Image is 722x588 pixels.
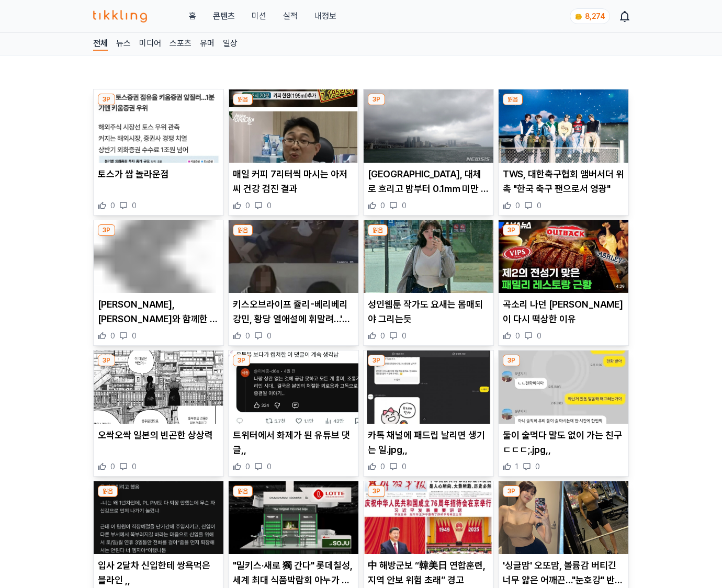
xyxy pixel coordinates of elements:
[499,481,628,555] img: '싱글맘' 오또맘, 볼륨감 버티긴 너무 얇은 어깨끈…"눈호강" 반응 나올 만
[229,350,358,424] img: 트위터에서 화제가 된 유튜브 댓글,,
[245,331,250,341] span: 0
[98,94,115,105] div: 3P
[233,167,354,196] p: 매일 커피 7리터씩 마시는 아저씨 건강 검진 결과
[515,331,520,341] span: 0
[229,89,358,163] img: 매일 커피 7리터씩 마시는 아저씨 건강 검진 결과
[229,220,358,293] img: 키스오브라이프 쥴리-베리베리 강민, 황당 열애설에 휘말려…'유출 CCTV' 속 남성, 강민 아닌 것으로 확인
[283,10,298,22] a: 실적
[537,200,541,211] span: 0
[363,89,494,216] div: 3P 부산, 대체로 흐리고 밤부터 0.1㎜ 미만 빗방울 [GEOGRAPHIC_DATA], 대체로 흐리고 밤부터 0.1㎜ 미만 빗방울 0 0
[233,355,250,366] div: 3P
[132,461,137,472] span: 0
[93,220,224,346] div: 3P 폴햄, 이즈나와 함께한 코숏 캠페인 공개…청량+러블리 매력 폭발 [화보] [PERSON_NAME], [PERSON_NAME]와 함께한 코숏 캠페인 공개…청량+러블리 매력...
[499,89,628,163] img: TWS, 대한축구협회 앰버서더 위촉 "한국 축구 팬으로서 영광"
[233,94,253,105] div: 읽음
[574,13,583,21] img: coin
[498,89,629,216] div: 읽음 TWS, 대한축구협회 앰버서더 위촉 "한국 축구 팬으로서 영광" TWS, 대한축구협회 앰버서더 위촉 "한국 축구 팬으로서 영광" 0 0
[233,485,253,497] div: 읽음
[98,167,219,182] p: 토스가 쌉 놀라운점
[228,89,359,216] div: 읽음 매일 커피 7리터씩 마시는 아저씨 건강 검진 결과 매일 커피 7리터씩 마시는 아저씨 건강 검진 결과 0 0
[499,220,628,293] img: 곡소리 나던 패밀리 레스토랑이 다시 떡상한 이유
[535,461,540,472] span: 0
[98,485,118,497] div: 읽음
[98,355,115,366] div: 3P
[503,485,520,497] div: 3P
[132,331,137,341] span: 0
[402,331,407,341] span: 0
[368,224,388,236] div: 읽음
[228,350,359,477] div: 3P 트위터에서 화제가 된 유튜브 댓글,, 트위터에서 화제가 된 유튜브 댓글,, 0 0
[200,37,215,51] a: 유머
[314,10,336,22] a: 내정보
[402,461,407,472] span: 0
[98,224,115,236] div: 3P
[515,461,518,472] span: 1
[223,37,238,51] a: 일상
[233,558,354,587] p: "밀키스·새로 獨 간다" 롯데칠성, 세계 최대 식품박람회 아누가 참석
[364,481,493,555] img: 中 해방군보 “韓美日 연합훈련, 지역 안보 위험 초래” 경고
[267,461,272,472] span: 0
[93,10,147,22] img: 티끌링
[498,220,629,346] div: 3P 곡소리 나던 패밀리 레스토랑이 다시 떡상한 이유 곡소리 나던 [PERSON_NAME]이 다시 떡상한 이유 0 0
[252,10,266,22] button: 미션
[498,350,629,477] div: 3P 둘이 술먹다 말도 없이 가는 친구 ㄷㄷㄷ;.jpg,, 둘이 술먹다 말도 없이 가는 친구 ㄷㄷㄷ;.jpg,, 1 0
[402,200,407,211] span: 0
[98,297,219,326] p: [PERSON_NAME], [PERSON_NAME]와 함께한 코숏 캠페인 공개…청량+러블리 매력 폭발 [화보]
[94,89,223,163] img: 토스가 쌉 놀라운점
[380,461,385,472] span: 0
[380,200,385,211] span: 0
[503,355,520,366] div: 3P
[368,485,385,497] div: 3P
[93,37,108,51] a: 전체
[503,167,624,196] p: TWS, 대한축구협회 앰버서더 위촉 "한국 축구 팬으로서 영광"
[93,350,224,477] div: 3P 오싹오싹 일본의 빈곤한 상상력 오싹오싹 일본의 빈곤한 상상력 0 0
[364,89,493,163] img: 부산, 대체로 흐리고 밤부터 0.1㎜ 미만 빗방울
[364,350,493,424] img: 카톡 채널에 패드립 날리면 생기는 일.jpg,,
[537,331,541,341] span: 0
[189,10,196,22] a: 홈
[233,297,354,326] p: 키스오브라이프 쥴리-베리베리 강민, 황당 열애설에 휘말려…'유출 CCTV' 속 남성, 강민 아닌 것으로 확인
[213,10,235,22] a: 콘텐츠
[233,224,253,236] div: 읽음
[245,461,250,472] span: 0
[515,200,520,211] span: 0
[380,331,385,341] span: 0
[93,89,224,216] div: 3P 토스가 쌉 놀라운점 토스가 쌉 놀라운점 0 0
[245,200,250,211] span: 0
[363,220,494,346] div: 읽음 성인웹툰 작가도 요새는 몸매되야 그리는듯 성인웹툰 작가도 요새는 몸매되야 그리는듯 0 0
[368,558,489,587] p: 中 해방군보 “韓美日 연합훈련, 지역 안보 위험 초래” 경고
[139,37,161,51] a: 미디어
[98,428,219,443] p: 오싹오싹 일본의 빈곤한 상상력
[132,200,137,211] span: 0
[503,94,523,105] div: 읽음
[503,428,624,457] p: 둘이 술먹다 말도 없이 가는 친구 ㄷㄷㄷ;.jpg,,
[94,220,223,293] img: 폴햄, 이즈나와 함께한 코숏 캠페인 공개…청량+러블리 매력 폭발 [화보]
[267,331,272,341] span: 0
[110,461,115,472] span: 0
[503,297,624,326] p: 곡소리 나던 [PERSON_NAME]이 다시 떡상한 이유
[229,481,358,555] img: "밀키스·새로 獨 간다" 롯데칠성, 세계 최대 식품박람회 아누가 참석
[368,167,489,196] p: [GEOGRAPHIC_DATA], 대체로 흐리고 밤부터 0.1㎜ 미만 빗방울
[170,37,191,51] a: 스포츠
[570,8,608,24] a: coin 8,274
[368,297,489,326] p: 성인웹툰 작가도 요새는 몸매되야 그리는듯
[110,331,115,341] span: 0
[116,37,131,51] a: 뉴스
[368,428,489,457] p: 카톡 채널에 패드립 날리면 생기는 일.jpg,,
[364,220,493,293] img: 성인웹툰 작가도 요새는 몸매되야 그리는듯
[499,350,628,424] img: 둘이 술먹다 말도 없이 가는 친구 ㄷㄷㄷ;.jpg,,
[503,558,624,587] p: '싱글맘' 오또맘, 볼륨감 버티긴 너무 얇은 어깨끈…"눈호강" 반응 나올 만
[363,350,494,477] div: 3P 카톡 채널에 패드립 날리면 생기는 일.jpg,, 카톡 채널에 패드립 날리면 생기는 일.jpg,, 0 0
[368,94,385,105] div: 3P
[94,481,223,555] img: 입사 2달차 신입한테 쌍욕먹은 블라인 ,,
[98,558,219,587] p: 입사 2달차 신입한테 쌍욕먹은 블라인 ,,
[368,355,385,366] div: 3P
[110,200,115,211] span: 0
[233,428,354,457] p: 트위터에서 화제가 된 유튜브 댓글,,
[267,200,272,211] span: 0
[94,350,223,424] img: 오싹오싹 일본의 빈곤한 상상력
[228,220,359,346] div: 읽음 키스오브라이프 쥴리-베리베리 강민, 황당 열애설에 휘말려…'유출 CCTV' 속 남성, 강민 아닌 것으로 확인 키스오브라이프 쥴리-베리베리 강민, 황당 열애설에 휘말려…'...
[585,12,605,20] span: 8,274
[503,224,520,236] div: 3P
